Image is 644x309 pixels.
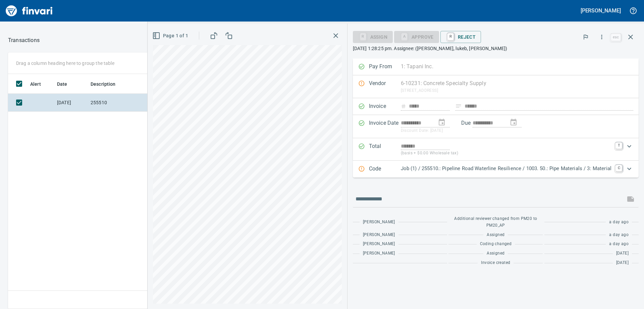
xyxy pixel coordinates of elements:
nav: breadcrumb [8,36,40,44]
span: Coding changed [480,241,512,247]
a: T [615,142,622,149]
a: R [447,33,454,40]
p: Transactions [8,36,40,44]
span: Assigned [487,250,504,257]
button: Page 1 of 1 [151,30,191,42]
span: [PERSON_NAME] [363,241,395,247]
span: Page 1 of 1 [154,32,188,40]
span: [PERSON_NAME] [363,250,395,257]
img: Finvari [4,3,54,19]
span: [DATE] [616,260,629,266]
span: Description [91,80,116,88]
p: Job (1) / 255510.: Pipeline Road Waterline Resilience / 1003. 50.: Pipe Materials / 3: Material [401,165,611,172]
span: Date [57,80,67,88]
button: RReject [440,31,481,43]
div: Expand [353,138,639,161]
div: Assign [353,34,393,39]
span: Alert [30,80,50,88]
span: [PERSON_NAME] [363,232,395,238]
span: Assigned [487,232,504,238]
button: More [594,30,609,44]
td: 255510 [88,94,148,112]
p: [DATE] 1:28:25 pm. Assignee: ([PERSON_NAME], lukeb, [PERSON_NAME]) [353,45,639,52]
span: This records your message into the invoice and notifies anyone mentioned [623,191,639,207]
span: Description [91,80,124,88]
div: Expand [353,161,639,178]
span: Alert [30,80,41,88]
button: Flag [578,30,593,44]
p: (basis + $0.00 Wholesale tax) [401,150,611,157]
span: Invoice created [481,260,510,266]
span: [DATE] [616,250,629,257]
p: Code [369,165,401,173]
td: [DATE] [54,94,88,112]
div: nf [394,34,439,39]
span: a day ago [609,232,629,238]
span: Reject [446,31,476,43]
a: C [615,165,622,171]
span: Additional reviewer changed from PM20 to PM20_AP [452,216,539,229]
p: Total [369,142,401,157]
a: esc [611,34,621,41]
h5: [PERSON_NAME] [581,7,621,14]
p: Drag a column heading here to group the table [16,60,114,67]
span: [PERSON_NAME] [363,219,395,226]
span: Close invoice [609,29,639,45]
span: a day ago [609,219,629,226]
button: [PERSON_NAME] [579,5,623,16]
span: a day ago [609,241,629,247]
span: Date [57,80,76,88]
